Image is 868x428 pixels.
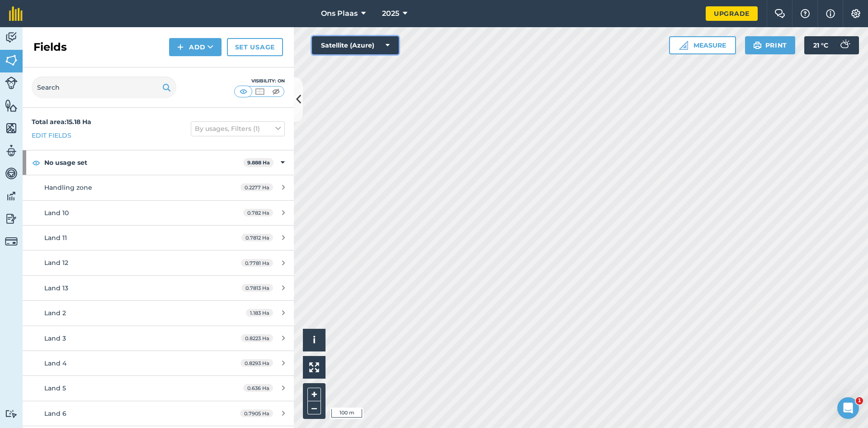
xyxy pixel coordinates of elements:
img: svg+xml;base64,PD94bWwgdmVyc2lvbj0iMS4wIiBlbmNvZGluZz0idXRmLTgiPz4KPCEtLSBHZW5lcmF0b3I6IEFkb2JlIE... [5,77,18,89]
span: Land 3 [44,334,66,342]
img: svg+xml;base64,PD94bWwgdmVyc2lvbj0iMS4wIiBlbmNvZGluZz0idXRmLTgiPz4KPCEtLSBHZW5lcmF0b3I6IEFkb2JlIE... [5,167,18,180]
button: Measure [669,36,736,54]
img: svg+xml;base64,PHN2ZyB4bWxucz0iaHR0cDovL3d3dy53My5vcmcvMjAwMC9zdmciIHdpZHRoPSIxOSIgaGVpZ2h0PSIyNC... [162,82,171,93]
button: – [307,401,321,414]
img: svg+xml;base64,PD94bWwgdmVyc2lvbj0iMS4wIiBlbmNvZGluZz0idXRmLTgiPz4KPCEtLSBHZW5lcmF0b3I6IEFkb2JlIE... [5,212,18,226]
img: Four arrows, one pointing top left, one top right, one bottom right and the last bottom left [309,362,319,372]
span: 0.7905 Ha [240,409,273,417]
button: Satellite (Azure) [312,36,399,54]
button: + [307,388,321,401]
span: Land 10 [44,209,69,217]
span: Land 4 [44,359,66,367]
span: 1 [856,397,863,404]
img: svg+xml;base64,PHN2ZyB4bWxucz0iaHR0cDovL3d3dy53My5vcmcvMjAwMC9zdmciIHdpZHRoPSI1MCIgaGVpZ2h0PSI0MC... [254,87,265,96]
span: 1.183 Ha [246,309,273,317]
img: svg+xml;base64,PHN2ZyB4bWxucz0iaHR0cDovL3d3dy53My5vcmcvMjAwMC9zdmciIHdpZHRoPSIxNyIgaGVpZ2h0PSIxNy... [826,8,835,19]
button: 21 °C [804,36,859,54]
img: A question mark icon [800,9,811,18]
img: svg+xml;base64,PHN2ZyB4bWxucz0iaHR0cDovL3d3dy53My5vcmcvMjAwMC9zdmciIHdpZHRoPSI1MCIgaGVpZ2h0PSI0MC... [270,87,282,96]
span: 0.8293 Ha [241,359,273,367]
img: svg+xml;base64,PD94bWwgdmVyc2lvbj0iMS4wIiBlbmNvZGluZz0idXRmLTgiPz4KPCEtLSBHZW5lcmF0b3I6IEFkb2JlIE... [5,189,18,203]
span: 0.7781 Ha [241,259,273,267]
button: Print [745,36,796,54]
img: svg+xml;base64,PD94bWwgdmVyc2lvbj0iMS4wIiBlbmNvZGluZz0idXRmLTgiPz4KPCEtLSBHZW5lcmF0b3I6IEFkb2JlIE... [5,235,18,248]
img: svg+xml;base64,PHN2ZyB4bWxucz0iaHR0cDovL3d3dy53My5vcmcvMjAwMC9zdmciIHdpZHRoPSIxOCIgaGVpZ2h0PSIyNC... [32,157,40,168]
button: By usages, Filters (1) [191,121,285,136]
h2: Fields [33,40,67,54]
a: Land 130.7813 Ha [23,276,294,300]
span: Land 12 [44,259,68,267]
div: No usage set9.888 Ha [23,150,294,175]
span: 0.636 Ha [243,384,273,392]
a: Land 21.183 Ha [23,301,294,325]
strong: Total area : 15.18 Ha [32,118,91,126]
span: i [313,334,316,346]
img: Ruler icon [679,41,688,50]
span: Ons Plaas [321,8,358,19]
span: 0.782 Ha [243,209,273,216]
img: Two speech bubbles overlapping with the left bubble in the forefront [774,9,785,18]
button: i [303,329,325,351]
span: Land 5 [44,384,66,392]
strong: 9.888 Ha [247,159,270,166]
img: svg+xml;base64,PHN2ZyB4bWxucz0iaHR0cDovL3d3dy53My5vcmcvMjAwMC9zdmciIHdpZHRoPSI1NiIgaGVpZ2h0PSI2MC... [5,99,18,112]
img: svg+xml;base64,PHN2ZyB4bWxucz0iaHR0cDovL3d3dy53My5vcmcvMjAwMC9zdmciIHdpZHRoPSI1MCIgaGVpZ2h0PSI0MC... [238,87,249,96]
a: Handling zone0.2277 Ha [23,175,294,200]
span: 0.7812 Ha [241,234,273,241]
span: Land 11 [44,234,67,242]
span: 0.7813 Ha [241,284,273,292]
a: Land 40.8293 Ha [23,351,294,375]
a: Land 110.7812 Ha [23,226,294,250]
a: Land 60.7905 Ha [23,401,294,426]
span: Land 6 [44,409,66,418]
img: svg+xml;base64,PHN2ZyB4bWxucz0iaHR0cDovL3d3dy53My5vcmcvMjAwMC9zdmciIHdpZHRoPSIxOSIgaGVpZ2h0PSIyNC... [753,40,762,51]
span: 2025 [382,8,399,19]
strong: No usage set [44,150,243,175]
img: svg+xml;base64,PD94bWwgdmVyc2lvbj0iMS4wIiBlbmNvZGluZz0idXRmLTgiPz4KPCEtLSBHZW5lcmF0b3I6IEFkb2JlIE... [5,144,18,158]
img: svg+xml;base64,PD94bWwgdmVyc2lvbj0iMS4wIiBlbmNvZGluZz0idXRmLTgiPz4KPCEtLSBHZW5lcmF0b3I6IEFkb2JlIE... [5,31,18,44]
span: Handling zone [44,183,92,192]
span: 21 ° C [813,36,828,54]
span: Land 13 [44,284,68,292]
iframe: Intercom live chat [837,397,859,419]
img: svg+xml;base64,PHN2ZyB4bWxucz0iaHR0cDovL3d3dy53My5vcmcvMjAwMC9zdmciIHdpZHRoPSI1NiIgaGVpZ2h0PSI2MC... [5,121,18,135]
input: Search [32,77,176,98]
a: Land 50.636 Ha [23,376,294,400]
img: A cog icon [850,9,861,18]
img: fieldmargin Logo [9,6,23,21]
span: Land 2 [44,309,66,317]
span: 0.2277 Ha [241,183,273,191]
a: Edit fields [32,130,71,140]
a: Land 100.782 Ha [23,201,294,225]
img: svg+xml;base64,PHN2ZyB4bWxucz0iaHR0cDovL3d3dy53My5vcmcvMjAwMC9zdmciIHdpZHRoPSIxNCIgaGVpZ2h0PSIyNC... [177,42,184,53]
a: Set usage [227,38,283,56]
span: 0.8223 Ha [241,334,273,342]
img: svg+xml;base64,PHN2ZyB4bWxucz0iaHR0cDovL3d3dy53My5vcmcvMjAwMC9zdmciIHdpZHRoPSI1NiIgaGVpZ2h0PSI2MC... [5,53,18,67]
a: Land 30.8223 Ha [23,326,294,351]
img: svg+xml;base64,PD94bWwgdmVyc2lvbj0iMS4wIiBlbmNvZGluZz0idXRmLTgiPz4KPCEtLSBHZW5lcmF0b3I6IEFkb2JlIE... [835,36,854,54]
img: svg+xml;base64,PD94bWwgdmVyc2lvbj0iMS4wIiBlbmNvZGluZz0idXRmLTgiPz4KPCEtLSBHZW5lcmF0b3I6IEFkb2JlIE... [5,409,18,418]
div: Visibility: On [234,77,285,85]
a: Upgrade [706,6,758,21]
button: Add [169,38,222,56]
a: Land 120.7781 Ha [23,250,294,275]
